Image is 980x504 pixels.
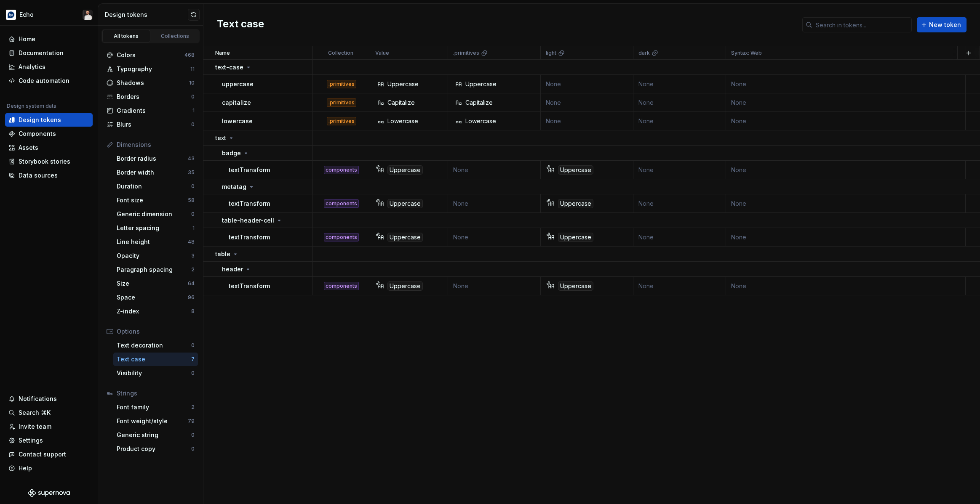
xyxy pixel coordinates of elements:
button: Help [5,462,93,475]
div: Storybook stories [19,157,70,166]
p: text [215,134,226,142]
a: Typography11 [103,62,198,76]
div: Uppercase [387,281,423,291]
p: textTransform [229,233,270,241]
td: None [726,194,966,213]
a: Product copy0 [113,442,198,456]
button: EchoBen Alexander [2,5,96,24]
button: New token [917,17,967,32]
p: table-header-cell [222,216,274,225]
td: None [726,112,966,130]
div: .primitives [327,117,356,125]
div: Uppercase [387,80,419,88]
div: 35 [188,169,195,176]
a: Shadows10 [103,76,198,90]
p: metatag [222,183,246,191]
a: Font family2 [113,401,198,414]
p: uppercase [222,80,254,88]
a: Text case7 [113,353,198,366]
div: Border radius [117,154,188,163]
div: 0 [191,432,195,438]
td: None [541,112,633,130]
p: textTransform [229,166,270,174]
span: New token [929,21,961,29]
p: light [546,50,556,56]
div: Gradients [117,106,192,115]
p: textTransform [229,282,270,290]
svg: Supernova Logo [28,489,70,497]
div: 11 [190,66,195,72]
div: 0 [191,183,195,190]
div: 0 [191,446,195,452]
div: Text decoration [117,341,191,350]
div: Data sources [19,171,58,180]
p: Syntax: Web [731,50,762,56]
div: Capitalize [465,98,493,107]
p: text-case [215,63,243,72]
p: header [222,265,243,273]
div: All tokens [105,33,147,40]
a: Gradients1 [103,104,198,117]
div: Lowercase [387,117,418,125]
td: None [633,228,726,247]
a: Generic string0 [113,428,198,442]
div: components [324,282,359,290]
img: Ben Alexander [83,10,93,20]
div: 0 [191,121,195,128]
a: Home [5,32,93,46]
div: Z-index [117,307,191,316]
div: 64 [188,280,195,287]
img: d177ba8e-e3fd-4a4c-acd4-2f63079db987.png [6,10,16,20]
div: Uppercase [558,199,593,208]
a: Documentation [5,46,93,60]
div: Font family [117,403,191,411]
div: Analytics [19,63,45,71]
div: 96 [188,294,195,301]
div: 0 [191,342,195,349]
div: Font size [117,196,188,204]
div: Borders [117,93,191,101]
div: Search ⌘K [19,409,51,417]
div: Invite team [19,422,51,431]
div: Dimensions [117,141,195,149]
div: Letter spacing [117,224,192,232]
p: Collection [328,50,353,56]
div: components [324,233,359,241]
td: None [541,75,633,93]
div: Options [117,327,195,336]
div: 0 [191,93,195,100]
td: None [633,93,726,112]
a: Line height48 [113,235,198,249]
div: Font weight/style [117,417,188,425]
td: None [726,161,966,179]
div: Shadows [117,79,189,87]
div: 1 [192,107,195,114]
div: 8 [191,308,195,315]
td: None [448,161,541,179]
div: components [324,166,359,174]
div: .primitives [327,98,356,107]
td: None [633,112,726,130]
div: Generic string [117,431,191,439]
div: Paragraph spacing [117,265,191,274]
div: Echo [19,11,34,19]
td: None [726,75,966,93]
div: Uppercase [465,80,497,88]
div: 7 [191,356,195,363]
div: Design tokens [105,11,188,19]
div: Notifications [19,395,57,403]
div: Capitalize [387,98,415,107]
div: 1 [192,225,195,231]
a: Design tokens [5,113,93,127]
a: Visibility0 [113,366,198,380]
p: Name [215,50,230,56]
p: badge [222,149,241,157]
div: 79 [188,418,195,424]
div: Uppercase [558,281,593,291]
div: Border width [117,168,188,177]
div: Assets [19,143,38,152]
h2: Text case [217,17,264,32]
p: capitalize [222,98,251,107]
button: Notifications [5,392,93,406]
